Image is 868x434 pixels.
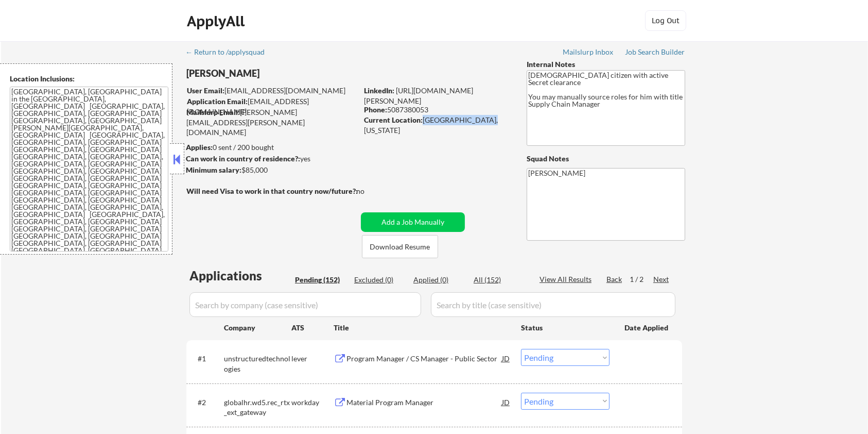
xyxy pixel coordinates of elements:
strong: Phone: [364,105,387,114]
div: 1 / 2 [630,274,653,285]
div: 0 sent / 200 bought [186,142,357,153]
button: Log Out [645,10,686,31]
strong: Can work in country of residence?: [186,154,300,163]
div: Status [521,318,610,337]
div: Squad Notes [527,154,685,164]
div: Material Program Manager [346,397,502,408]
div: [PERSON_NAME] [186,67,398,80]
div: Back [606,274,623,285]
div: 5087380053 [364,105,510,115]
div: JD [501,393,511,411]
div: Mailslurp Inbox [563,48,614,56]
div: JD [501,349,511,368]
div: Date Applied [624,323,670,333]
div: All (152) [474,275,525,285]
a: Job Search Builder [625,48,685,58]
strong: User Email: [187,86,224,95]
input: Search by company (case sensitive) [189,292,421,317]
div: ATS [291,323,334,333]
div: #2 [198,397,216,408]
div: [EMAIL_ADDRESS][DOMAIN_NAME] [187,96,357,116]
div: workday [291,397,334,408]
div: ApplyAll [187,12,248,30]
div: Title [334,323,511,333]
strong: LinkedIn: [364,86,394,95]
strong: Current Location: [364,115,423,124]
div: unstructuredtechnologies [224,354,291,374]
a: Mailslurp Inbox [563,48,614,58]
div: globalhr.wd5.rec_rtx_ext_gateway [224,397,291,418]
div: Internal Notes [527,59,685,70]
strong: Minimum salary: [186,165,241,174]
div: Location Inclusions: [10,74,168,84]
div: ← Return to /applysquad [185,48,274,56]
div: Applications [189,270,291,282]
div: Pending (152) [295,275,346,285]
strong: Will need Visa to work in that country now/future?: [186,187,358,195]
button: Add a Job Manually [361,212,465,232]
div: no [356,186,386,196]
div: Program Manager / CS Manager - Public Sector [346,354,502,364]
div: Job Search Builder [625,48,685,56]
div: Next [653,274,670,285]
div: [GEOGRAPHIC_DATA], [US_STATE] [364,115,510,135]
div: $85,000 [186,165,357,175]
div: yes [186,154,354,164]
strong: Application Email: [187,97,248,106]
button: Download Resume [362,235,438,258]
div: View All Results [540,274,595,285]
div: lever [291,354,334,364]
div: Company [224,323,291,333]
div: Applied (0) [413,275,465,285]
div: Excluded (0) [354,275,406,285]
div: [EMAIL_ADDRESS][DOMAIN_NAME] [187,86,357,96]
strong: Applies: [186,143,213,152]
strong: Mailslurp Email: [186,108,240,116]
div: #1 [198,354,216,364]
a: ← Return to /applysquad [185,48,274,58]
div: [PERSON_NAME][EMAIL_ADDRESS][PERSON_NAME][DOMAIN_NAME] [186,107,357,138]
a: [URL][DOMAIN_NAME][PERSON_NAME] [364,86,473,105]
input: Search by title (case sensitive) [431,292,675,317]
